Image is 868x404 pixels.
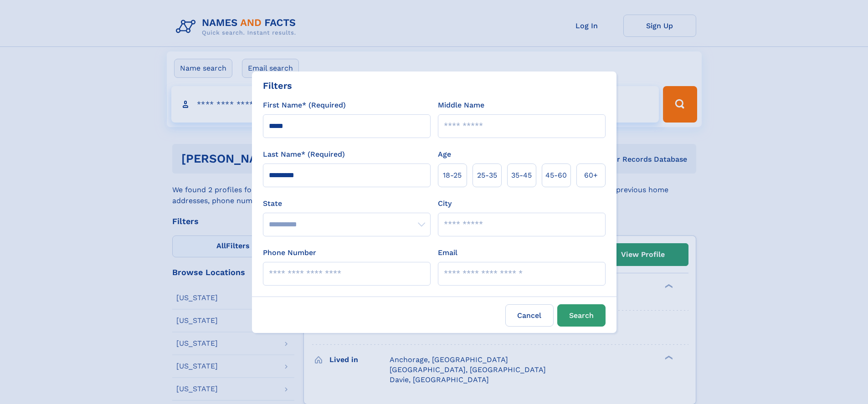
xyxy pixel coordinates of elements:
[477,170,497,181] span: 25‑35
[438,247,457,258] label: Email
[584,170,598,181] span: 60+
[438,100,484,111] label: Middle Name
[511,170,532,181] span: 35‑45
[263,247,316,258] label: Phone Number
[263,149,345,160] label: Last Name* (Required)
[263,100,346,111] label: First Name* (Required)
[438,149,451,160] label: Age
[557,304,606,327] button: Search
[438,198,452,209] label: City
[545,170,567,181] span: 45‑60
[263,198,431,209] label: State
[263,79,292,92] div: Filters
[443,170,462,181] span: 18‑25
[505,304,554,327] label: Cancel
